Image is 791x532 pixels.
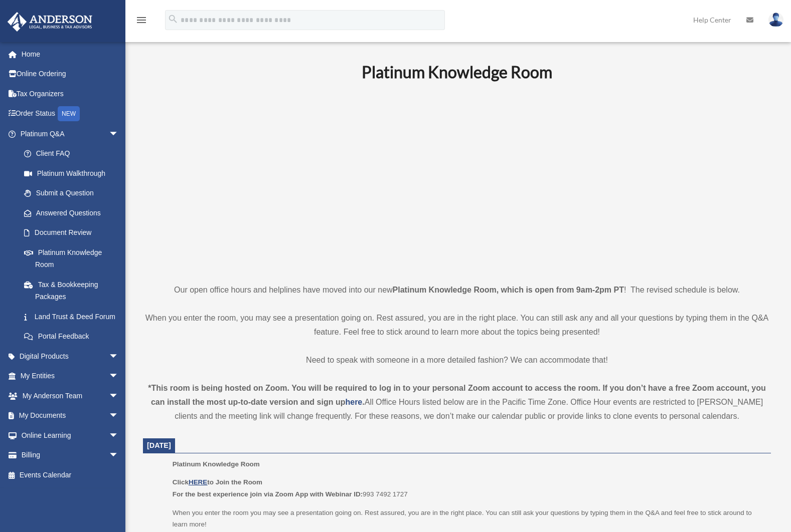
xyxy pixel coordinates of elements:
strong: . [362,398,364,406]
a: menu [135,18,147,26]
span: [DATE] [147,441,171,449]
a: Platinum Walkthrough [14,163,134,183]
a: My Anderson Teamarrow_drop_down [7,386,134,406]
a: Tax Organizers [7,84,134,104]
div: All Office Hours listed below are in the Pacific Time Zone. Office Hour events are restricted to ... [143,381,771,423]
a: Client FAQ [14,144,134,164]
p: When you enter the room you may see a presentation going on. Rest assured, you are in the right p... [173,507,764,530]
b: Platinum Knowledge Room [362,62,552,82]
iframe: 231110_Toby_KnowledgeRoom [306,95,607,264]
span: arrow_drop_down [109,124,129,144]
a: Billingarrow_drop_down [7,445,134,465]
b: For the best experience join via Zoom App with Webinar ID: [173,490,363,498]
img: Anderson Advisors Platinum Portal [5,12,95,32]
a: Answered Questions [14,203,134,223]
p: Our open office hours and helplines have moved into our new ! The revised schedule is below. [143,283,771,297]
span: arrow_drop_down [109,386,129,406]
strong: Platinum Knowledge Room, which is open from 9am-2pm PT [393,286,624,294]
a: Digital Productsarrow_drop_down [7,346,134,366]
span: Platinum Knowledge Room [173,460,260,468]
a: Portal Feedback [14,327,134,347]
a: My Entitiesarrow_drop_down [7,366,134,386]
a: Platinum Knowledge Room [14,242,129,275]
a: Tax & Bookkeeping Packages [14,275,134,307]
span: arrow_drop_down [109,366,129,387]
a: HERE [189,478,207,486]
div: NEW [58,106,80,121]
strong: *This room is being hosted on Zoom. You will be required to log in to your personal Zoom account ... [148,384,766,406]
a: Events Calendar [7,465,134,485]
span: arrow_drop_down [109,425,129,446]
span: arrow_drop_down [109,406,129,426]
a: Order StatusNEW [7,104,134,124]
a: Online Learningarrow_drop_down [7,425,134,445]
span: arrow_drop_down [109,445,129,466]
a: Online Ordering [7,64,134,84]
a: Home [7,44,134,64]
a: Land Trust & Deed Forum [14,307,134,327]
a: Platinum Q&Aarrow_drop_down [7,124,134,144]
a: My Documentsarrow_drop_down [7,406,134,426]
b: Click to Join the Room [173,478,262,486]
i: search [168,14,179,25]
a: Document Review [14,223,134,243]
img: User Pic [768,13,783,27]
a: here [345,398,362,406]
i: menu [135,14,147,26]
p: When you enter the room, you may see a presentation going on. Rest assured, you are in the right ... [143,311,771,339]
p: 993 7492 1727 [173,476,764,500]
a: Submit a Question [14,183,134,203]
p: Need to speak with someone in a more detailed fashion? We can accommodate that! [143,353,771,367]
span: arrow_drop_down [109,346,129,367]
